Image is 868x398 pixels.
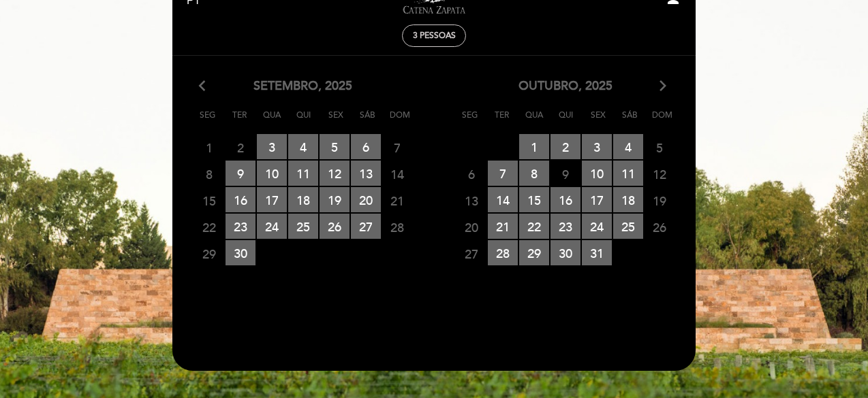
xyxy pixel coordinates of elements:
[519,134,549,159] span: 1
[320,187,350,212] span: 19
[456,241,486,266] span: 27
[226,108,253,133] span: Ter
[288,187,318,212] span: 18
[257,187,287,212] span: 17
[382,188,412,213] span: 21
[645,188,675,213] span: 19
[382,161,412,186] span: 14
[226,135,255,160] span: 2
[613,134,643,159] span: 4
[649,108,676,133] span: Dom
[582,134,612,159] span: 3
[657,78,669,95] i: arrow_forward_ios
[382,214,412,239] span: 28
[551,187,580,212] span: 16
[489,108,516,133] span: Ter
[582,187,612,212] span: 17
[582,214,612,239] span: 24
[226,214,255,239] span: 23
[585,108,612,133] span: Sex
[518,78,613,95] span: outubro, 2025
[226,161,255,186] span: 9
[613,161,643,186] span: 11
[322,108,350,133] span: Sex
[226,240,255,265] span: 30
[258,108,285,133] span: Qua
[456,214,486,239] span: 20
[194,214,224,239] span: 22
[354,108,382,133] span: Sáb
[386,108,414,133] span: Dom
[617,108,644,133] span: Sáb
[194,108,221,133] span: Seg
[456,161,486,186] span: 6
[226,187,255,212] span: 16
[551,134,580,159] span: 2
[288,134,318,159] span: 4
[351,161,381,186] span: 13
[382,135,412,160] span: 7
[519,187,549,212] span: 15
[194,188,224,213] span: 15
[290,108,317,133] span: Qui
[194,241,224,266] span: 29
[582,161,612,186] span: 10
[320,214,350,239] span: 26
[253,78,352,95] span: setembro, 2025
[551,161,580,186] span: 9
[551,214,580,239] span: 23
[320,134,350,159] span: 5
[582,240,612,265] span: 31
[199,78,211,95] i: arrow_back_ios
[320,161,350,186] span: 12
[351,187,381,212] span: 20
[456,108,484,133] span: Seg
[257,214,287,239] span: 24
[288,161,318,186] span: 11
[413,31,456,41] span: 3 pessoas
[645,161,675,186] span: 12
[257,134,287,159] span: 3
[645,135,675,160] span: 5
[519,214,549,239] span: 22
[488,161,518,186] span: 7
[456,188,486,213] span: 13
[519,161,549,186] span: 8
[521,108,548,133] span: Qua
[257,161,287,186] span: 10
[553,108,580,133] span: Qui
[194,135,224,160] span: 1
[488,214,518,239] span: 21
[488,240,518,265] span: 28
[613,214,643,239] span: 25
[194,161,224,186] span: 8
[519,240,549,265] span: 29
[351,214,381,239] span: 27
[645,214,675,239] span: 26
[488,187,518,212] span: 14
[351,134,381,159] span: 6
[613,187,643,212] span: 18
[288,214,318,239] span: 25
[551,240,580,265] span: 30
